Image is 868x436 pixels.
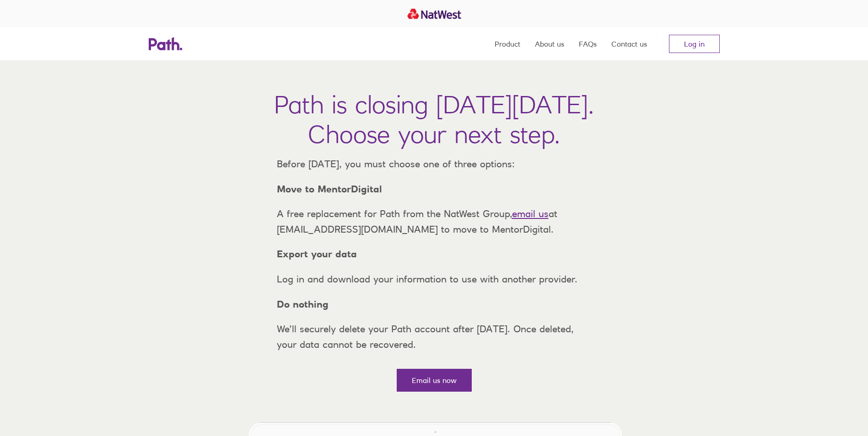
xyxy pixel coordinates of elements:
p: Log in and download your information to use with another provider. [270,271,599,287]
a: Product [495,27,520,60]
h1: Path is closing [DATE][DATE]. Choose your next step. [274,90,594,149]
p: A free replacement for Path from the NatWest Group, at [EMAIL_ADDRESS][DOMAIN_NAME] to move to Me... [270,206,599,237]
strong: Do nothing [277,298,329,310]
strong: Export your data [277,248,357,260]
a: FAQs [579,27,597,60]
strong: Move to MentorDigital [277,183,382,195]
a: Email us now [397,369,472,392]
p: Before [DATE], you must choose one of three options: [270,156,599,172]
a: email us [512,208,549,219]
a: Log in [669,35,720,53]
p: We’ll securely delete your Path account after [DATE]. Once deleted, your data cannot be recovered. [270,321,599,352]
a: Contact us [611,27,647,60]
a: About us [535,27,564,60]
